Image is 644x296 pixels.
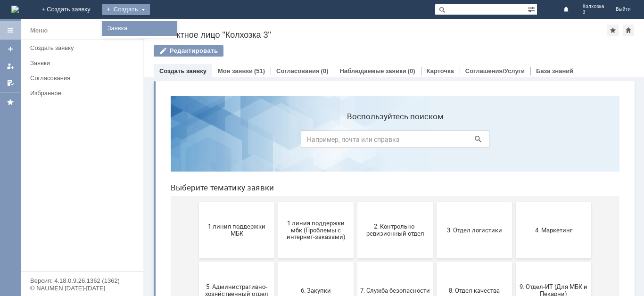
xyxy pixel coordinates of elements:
div: Добавить в избранное [607,25,619,36]
div: (0) [408,67,415,74]
span: Колхозка [583,4,604,9]
div: Контактное лицо "Колхозка 3" [154,30,607,40]
a: Согласования [26,71,141,85]
span: 7. Служба безопасности [197,198,267,205]
button: Франчайзинг [353,234,428,290]
a: База знаний [536,67,573,74]
div: Сделать домашней страницей [623,25,634,36]
div: (0) [321,67,329,74]
a: Перейти на домашнюю страницу [11,6,19,13]
span: 8. Отдел качества [276,198,346,205]
a: Мои заявки [3,58,18,74]
button: 6. Закупки [115,173,190,230]
button: 5. Административно-хозяйственный отдел [36,173,111,230]
span: Отдел-ИТ (Битрикс24 и CRM) [118,255,188,269]
a: Создать заявку [26,41,141,55]
button: 9. Отдел-ИТ (Для МБК и Пекарни) [353,173,428,230]
span: 3 [583,9,604,15]
span: Отдел-ИТ (Офис) [197,258,267,265]
button: Отдел-ИТ (Битрикс24 и CRM) [115,234,190,290]
div: (51) [254,67,265,74]
a: Создать заявку [3,41,18,57]
div: Избранное [30,90,127,97]
div: Меню [30,25,48,36]
div: Версия: 4.18.0.9.26.1362 (1362) [30,278,134,284]
button: 3. Отдел логистики [273,113,349,170]
a: Соглашения/Услуги [465,67,525,74]
button: 1 линия поддержки МБК [36,113,111,170]
span: Финансовый отдел [276,258,346,265]
header: Выберите тематику заявки [8,94,456,104]
button: 4. Маркетинг [353,113,428,170]
span: Франчайзинг [355,258,425,265]
input: Например, почта или справка [138,42,326,59]
span: 2. Контрольно-ревизионный отдел [197,134,267,148]
img: logo [11,6,19,13]
a: Мои заявки [218,67,253,74]
button: Бухгалтерия (для мбк) [36,234,111,290]
span: 3. Отдел логистики [276,138,346,145]
button: Отдел-ИТ (Офис) [194,234,270,290]
span: 6. Закупки [118,198,188,205]
a: Заявка [104,23,175,34]
a: Согласования [276,67,320,74]
div: Согласования [30,74,138,82]
a: Карточка [427,67,454,74]
span: 5. Административно-хозяйственный отдел [39,195,108,209]
button: 7. Служба безопасности [194,173,270,230]
a: Мои согласования [3,75,18,90]
span: 4. Маркетинг [355,138,425,145]
div: Заявки [30,59,138,66]
span: Бухгалтерия (для мбк) [39,258,108,265]
div: Создать заявку [30,44,138,51]
label: Воспользуйтесь поиском [138,23,326,33]
span: 1 линия поддержки мбк (Проблемы с интернет-заказами) [118,131,188,152]
div: © NAUMEN [DATE]-[DATE] [30,285,134,291]
a: Наблюдаемые заявки [339,67,406,74]
button: 1 линия поддержки мбк (Проблемы с интернет-заказами) [115,113,190,170]
span: Расширенный поиск [528,4,537,13]
span: 9. Отдел-ИТ (Для МБК и Пекарни) [355,195,425,209]
a: Заявки [26,56,141,70]
button: 2. Контрольно-ревизионный отдел [194,113,270,170]
span: 1 линия поддержки МБК [39,134,108,148]
div: Создать [102,4,150,15]
button: Финансовый отдел [273,234,349,290]
a: Создать заявку [159,67,206,74]
button: 8. Отдел качества [273,173,349,230]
